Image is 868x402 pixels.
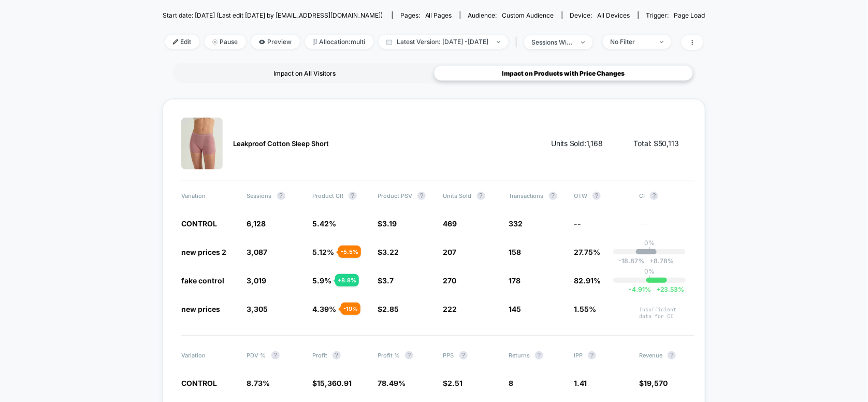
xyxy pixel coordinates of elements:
[271,351,280,360] button: ?
[312,305,336,313] span: 4.39%
[574,192,629,200] span: OTW
[513,35,524,50] span: |
[509,248,521,256] span: 158
[181,248,226,256] span: new prices 2
[247,379,270,387] span: 8.73%
[417,192,426,200] button: ?
[644,267,655,275] p: 0%
[574,305,596,313] span: 1.55%
[175,65,434,81] div: Impact on All Visitors
[639,192,694,200] span: CI
[639,379,668,387] span: $19,570
[386,39,392,45] img: calendar
[247,351,302,360] span: PDV %
[312,276,331,285] span: 5.9%
[588,351,596,360] button: ?
[332,351,341,360] button: ?
[349,192,357,200] button: ?
[378,248,399,256] span: $3.22
[378,305,399,313] span: $2.85
[425,11,452,19] span: all pages
[181,219,217,228] span: CONTROL
[277,192,285,200] button: ?
[335,274,359,286] div: + 8.8 %
[181,118,223,169] img: Leakproof Cotton Sleep Short
[205,35,246,49] span: Pause
[443,192,498,200] span: Units Sold
[592,192,601,200] button: ?
[378,351,432,360] span: Profit %
[233,139,329,148] span: Leakproof Cotton Sleep Short
[656,285,660,293] span: +
[650,257,654,265] span: +
[251,35,300,49] span: Preview
[509,276,520,285] span: 178
[312,248,334,256] span: 5.12%
[247,305,268,313] span: 3,305
[598,11,630,19] span: all devices
[497,41,500,43] img: end
[338,246,361,258] div: - 5.5 %
[574,219,581,228] span: --
[312,192,367,200] span: Product CR
[639,221,694,228] span: ---
[443,248,457,256] span: 207
[181,276,224,285] span: fake control
[181,351,236,360] span: Variation
[651,285,684,293] span: 23.53 %
[247,248,268,256] span: 3,087
[443,379,463,387] span: $2.51
[163,11,383,19] span: Start date: [DATE] (Last edit [DATE] by [EMAIL_ADDRESS][DOMAIN_NAME])
[509,219,523,228] span: 332
[434,65,693,81] div: Impact on Products with Price Changes
[509,192,563,200] span: Transactions
[532,38,573,46] div: sessions with impression
[549,192,557,200] button: ?
[181,379,217,387] span: CONTROL
[509,305,521,313] span: 145
[648,247,650,254] p: |
[212,39,218,45] img: end
[341,303,360,315] div: - 19 %
[551,138,603,149] span: Units Sold: 1,168
[443,219,457,228] span: 469
[173,39,178,45] img: edit
[247,219,266,228] span: 6,128
[378,379,406,387] span: 78.49%
[634,138,679,149] span: Total: $ 50,113
[378,276,394,285] span: $3.7
[574,248,600,256] span: 27.75%
[378,192,432,200] span: Product PSV
[509,379,513,387] span: 8
[312,351,367,360] span: Profit
[646,11,705,19] div: Trigger:
[400,11,452,19] div: Pages:
[619,257,645,265] span: -18.87 %
[181,192,236,200] span: Variation
[443,351,498,360] span: PPS
[639,306,694,320] span: Insufficient data for CI
[247,192,302,200] span: Sessions
[378,219,397,228] span: $3.19
[247,276,267,285] span: 3,019
[477,192,485,200] button: ?
[611,38,652,46] div: No Filter
[668,351,676,360] button: ?
[405,351,413,360] button: ?
[312,379,352,387] span: $15,360.91
[313,39,317,45] img: rebalance
[181,305,220,313] span: new prices
[574,276,601,285] span: 82.91%
[644,239,655,247] p: 0%
[443,305,457,313] span: 222
[562,11,638,19] span: Device:
[305,35,373,49] span: Allocation: multi
[443,276,457,285] span: 270
[574,379,587,387] span: 1.41
[581,41,585,44] img: end
[459,351,468,360] button: ?
[648,275,650,283] p: |
[468,11,554,19] div: Audience:
[650,192,658,200] button: ?
[574,351,629,360] span: IPP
